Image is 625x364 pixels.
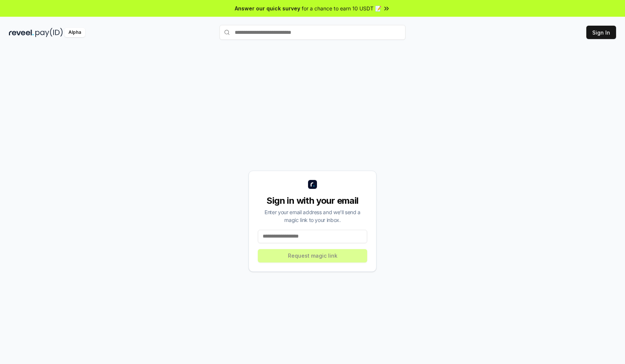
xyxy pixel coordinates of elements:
[235,4,300,12] span: Answer our quick survey
[9,28,34,37] img: reveel_dark
[64,28,85,37] div: Alpha
[586,26,616,39] button: Sign In
[302,4,381,12] span: for a chance to earn 10 USDT 📝
[308,180,317,189] img: logo_small
[258,208,367,224] div: Enter your email address and we’ll send a magic link to your inbox.
[258,195,367,207] div: Sign in with your email
[35,28,63,37] img: pay_id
